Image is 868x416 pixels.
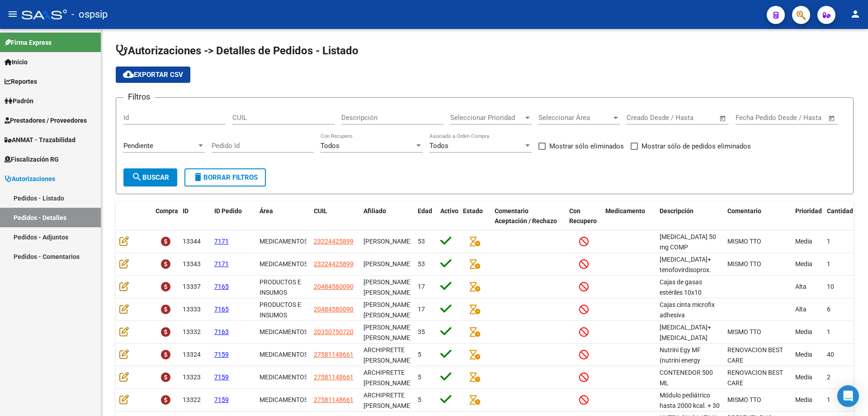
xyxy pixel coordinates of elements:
[183,328,201,335] span: 13332
[363,392,412,409] span: ARCHIPRETTE [PERSON_NAME]
[724,201,792,231] datatable-header-cell: Comentario
[183,373,201,381] span: 13323
[259,396,308,403] span: MEDICAMENTOS
[259,278,301,306] span: PRODUCTOS E INSUMOS MEDICOS
[418,207,432,215] span: Edad
[259,301,301,329] span: PRODUCTOS E INSUMOS MEDICOS
[660,369,713,387] span: CONTENEDOR 500 ML
[256,201,310,231] datatable-header-cell: Área
[363,207,386,215] span: Afiliado
[363,260,412,268] span: [PERSON_NAME]
[660,346,701,374] span: Nutrini Egy MF (nutrini energy multifibra)
[418,328,425,335] span: 35
[259,207,273,215] span: Área
[193,172,203,182] mat-icon: delete
[183,238,201,245] span: 13344
[314,283,354,290] span: 20484580090
[440,207,458,215] span: Activo
[5,77,37,86] span: Reportes
[827,260,830,268] span: 1
[5,38,52,48] span: Firma Express
[823,201,859,231] datatable-header-cell: Cantidad
[123,71,183,79] span: Exportar CSV
[184,168,266,186] button: Borrar Filtros
[795,304,820,315] div: Alta
[660,324,717,393] span: [MEDICAL_DATA]+[MEDICAL_DATA] alaf.+[MEDICAL_DATA] 200mg/25mg/50mg comp.rec.x 30 (FTC/TAF/DTG)
[363,324,412,341] span: [PERSON_NAME] [PERSON_NAME]
[827,306,830,313] span: 6
[123,142,153,150] span: Pendiente
[363,278,412,296] span: [PERSON_NAME] [PERSON_NAME]
[314,306,354,313] span: 20484580090
[827,373,830,381] span: 2
[5,115,87,125] span: Prestadores / Proveedores
[314,328,354,335] span: 20350750720
[827,396,830,403] span: 1
[123,168,177,186] button: Buscar
[183,283,201,290] span: 13337
[314,396,354,403] span: 27581148661
[795,372,820,383] div: Media
[259,373,308,381] span: MEDICAMENTOS
[827,351,834,358] span: 40
[314,238,354,245] span: 23224425899
[795,207,822,215] span: Prioridad
[660,207,693,215] span: Descripción
[418,238,425,245] span: 53
[795,395,820,405] div: Media
[363,238,412,245] span: [PERSON_NAME]
[727,369,783,387] span: RENOVACION BEST CARE
[5,135,75,145] span: ANMAT - Trazabilidad
[156,207,178,215] span: Compra
[660,256,711,304] span: [MEDICAL_DATA]+ tenofovirdisoprox. 200mg/300 mg comp.rec.x 30 (FTC/TDF)
[259,260,308,268] span: MEDICAMENTOS
[314,351,354,358] span: 27581148661
[123,69,134,80] mat-icon: cloud_download
[459,201,491,231] datatable-header-cell: Estado
[671,114,715,122] input: Fecha fin
[116,67,190,83] button: Exportar CSV
[736,114,772,122] input: Fecha inicio
[214,351,229,358] span: 7159
[7,9,18,19] mat-icon: menu
[827,238,830,245] span: 1
[450,114,524,122] span: Seleccionar Prioridad
[116,44,359,57] span: Autorizaciones -> Detalles de Pedidos - Listado
[183,351,201,358] span: 13324
[827,113,837,124] button: Open calendar
[414,201,437,231] datatable-header-cell: Edad
[152,201,179,231] datatable-header-cell: Compra
[321,142,340,150] span: Todos
[123,91,155,103] h3: Filtros
[727,396,761,403] span: MISMO TTO
[214,260,229,268] span: 7171
[193,173,258,182] span: Borrar Filtros
[727,238,761,245] span: MISMO TTO
[5,96,33,106] span: Padrón
[214,328,229,335] span: 7163
[183,207,189,215] span: ID
[795,236,820,247] div: Media
[418,373,421,381] span: 5
[214,207,242,215] span: ID Pedido
[183,396,201,403] span: 13322
[660,301,715,339] span: Cajas cinta microfix adhesiva hipoalergénica 5x9 6c/u
[363,301,412,319] span: [PERSON_NAME] [PERSON_NAME]
[718,113,728,124] button: Open calendar
[795,327,820,337] div: Media
[179,201,211,231] datatable-header-cell: ID
[132,172,142,182] mat-icon: search
[627,114,663,122] input: Fecha inicio
[780,114,824,122] input: Fecha fin
[71,5,108,24] span: - ospsip
[602,201,656,231] datatable-header-cell: Medicamento
[259,328,308,335] span: MEDICAMENTOS
[5,154,59,164] span: Fiscalización RG
[795,259,820,269] div: Media
[727,260,761,268] span: MISMO TTO
[363,346,412,364] span: ARCHIPRETTE [PERSON_NAME]
[214,396,229,403] span: 7159
[214,238,229,245] span: 7171
[214,306,229,313] span: 7165
[418,306,425,313] span: 17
